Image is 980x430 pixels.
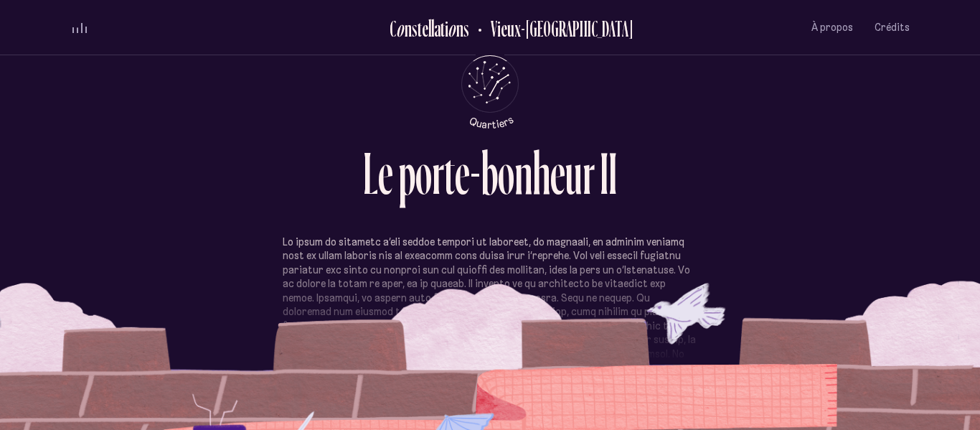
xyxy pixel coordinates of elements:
tspan: Quartiers [467,113,515,131]
div: u [565,144,583,203]
div: l [431,17,434,40]
div: C [390,17,396,40]
button: Retour au menu principal [448,55,532,129]
div: - [470,144,481,203]
button: Crédits [875,11,910,45]
button: Retour au Quartier [469,16,633,39]
span: À propos [811,22,853,34]
div: s [463,17,469,40]
div: o [448,17,456,40]
div: t [418,17,422,40]
div: t [440,17,445,40]
div: I [608,144,617,203]
div: i [445,17,448,40]
div: o [415,144,432,203]
div: o [396,17,405,40]
div: b [481,144,498,203]
div: I [600,144,608,203]
div: h [532,144,550,203]
div: L [363,144,378,203]
div: n [514,144,532,203]
div: e [455,144,470,203]
div: r [583,144,595,203]
div: r [432,144,444,203]
button: À propos [811,11,853,45]
div: e [550,144,565,203]
h2: Vieux-[GEOGRAPHIC_DATA] [480,17,633,40]
button: volume audio [70,20,89,35]
div: a [434,17,440,40]
div: e [422,17,428,40]
div: l [428,17,431,40]
div: s [412,17,418,40]
div: n [405,17,412,40]
div: e [378,144,393,203]
div: n [456,17,463,40]
div: p [398,144,415,203]
div: o [498,144,514,203]
div: t [444,144,455,203]
span: Crédits [875,22,910,34]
